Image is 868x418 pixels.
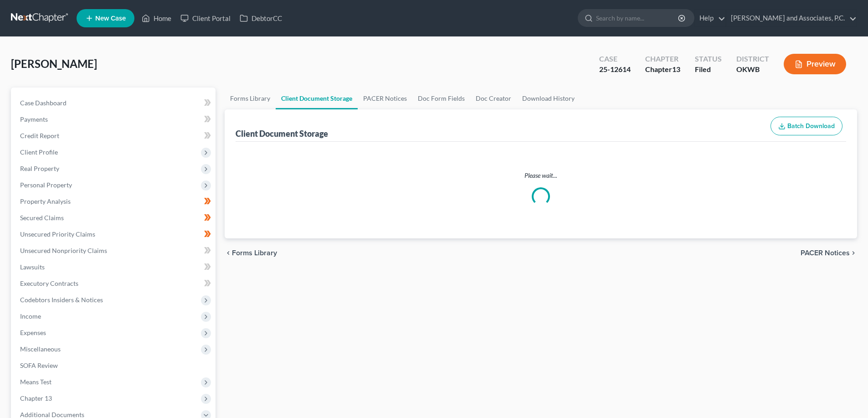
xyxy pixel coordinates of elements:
[235,10,287,26] a: DebtorCC
[20,115,48,123] span: Payments
[20,279,78,287] span: Executory Contracts
[517,88,580,109] a: Download History
[225,88,276,109] a: Forms Library
[13,226,216,243] a: Unsecured Priority Claims
[95,15,126,22] span: New Case
[176,10,235,26] a: Client Portal
[13,259,216,275] a: Lawsuits
[20,345,61,353] span: Miscellaneous
[232,249,277,257] span: Forms Library
[20,378,51,386] span: Means Test
[695,10,725,26] a: Help
[13,111,216,128] a: Payments
[850,249,857,257] i: chevron_right
[20,181,72,189] span: Personal Property
[20,263,45,271] span: Lawsuits
[20,312,41,320] span: Income
[13,128,216,144] a: Credit Report
[20,296,103,304] span: Codebtors Insiders & Notices
[20,214,64,222] span: Secured Claims
[20,230,95,238] span: Unsecured Priority Claims
[20,132,59,139] span: Credit Report
[20,165,59,172] span: Real Property
[13,243,216,259] a: Unsecured Nonpriority Claims
[20,148,58,156] span: Client Profile
[645,54,680,64] div: Chapter
[726,10,857,26] a: [PERSON_NAME] and Associates, P.C.
[13,210,216,226] a: Secured Claims
[801,249,857,257] button: PACER Notices chevron_right
[784,54,846,74] button: Preview
[695,54,722,64] div: Status
[736,54,769,64] div: District
[358,88,412,109] a: PACER Notices
[236,128,328,139] div: Client Document Storage
[770,117,842,136] button: Batch Download
[225,249,232,257] i: chevron_left
[20,329,46,336] span: Expenses
[20,361,58,369] span: SOFA Review
[787,122,835,130] span: Batch Download
[225,249,277,257] button: chevron_left Forms Library
[801,249,850,257] span: PACER Notices
[736,64,769,75] div: OKWB
[470,88,517,109] a: Doc Creator
[596,10,679,26] input: Search by name...
[13,193,216,210] a: Property Analysis
[276,88,358,109] a: Client Document Storage
[13,275,216,292] a: Executory Contracts
[137,10,176,26] a: Home
[11,57,97,70] span: [PERSON_NAME]
[13,95,216,111] a: Case Dashboard
[13,357,216,374] a: SOFA Review
[20,197,71,205] span: Property Analysis
[645,64,680,75] div: Chapter
[237,171,844,180] p: Please wait...
[672,65,680,73] span: 13
[20,99,67,107] span: Case Dashboard
[412,88,470,109] a: Doc Form Fields
[695,64,722,75] div: Filed
[20,247,107,254] span: Unsecured Nonpriority Claims
[20,394,52,402] span: Chapter 13
[599,64,631,75] div: 25-12614
[599,54,631,64] div: Case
